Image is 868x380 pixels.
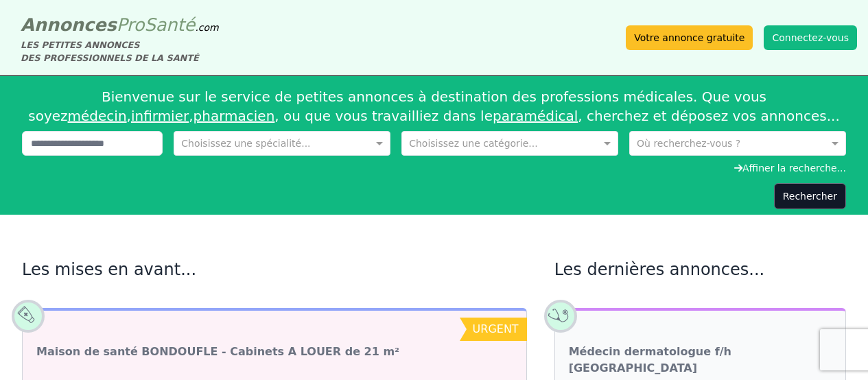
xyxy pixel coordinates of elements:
[22,82,846,131] div: Bienvenue sur le service de petites annonces à destination des professions médicales. Que vous so...
[195,22,218,33] span: .com
[21,14,117,35] span: Annonces
[764,25,857,50] button: Connectez-vous
[493,108,578,124] a: paramédical
[569,344,832,377] a: Médecin dermatologue f/h [GEOGRAPHIC_DATA]
[22,259,527,281] h2: Les mises en avant...
[626,25,753,50] a: Votre annonce gratuite
[554,259,846,281] h2: Les dernières annonces...
[144,14,195,35] span: Santé
[21,38,219,64] div: LES PETITES ANNONCES DES PROFESSIONNELS DE LA SANTÉ
[473,322,519,335] span: urgent
[36,344,399,360] a: Maison de santé BONDOUFLE - Cabinets A LOUER de 21 m²
[21,14,219,35] a: AnnoncesProSanté.com
[68,108,127,124] a: médecin
[193,108,275,124] a: pharmacien
[117,14,145,35] span: Pro
[22,161,846,175] div: Affiner la recherche...
[774,183,846,209] button: Rechercher
[131,108,189,124] a: infirmier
